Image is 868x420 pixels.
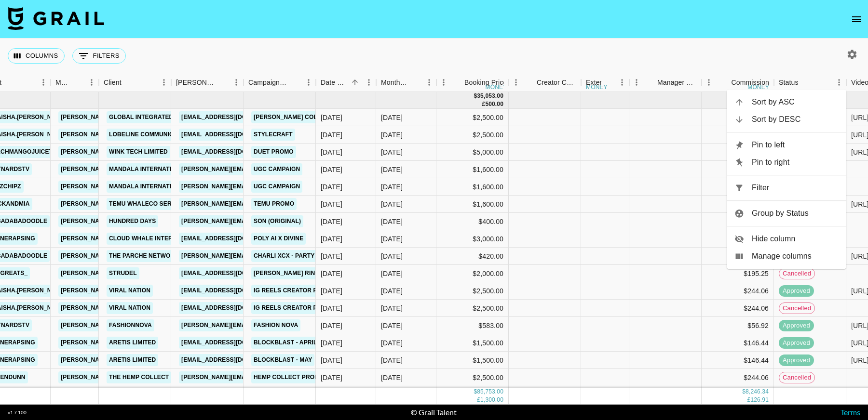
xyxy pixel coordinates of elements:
[58,319,216,331] a: [PERSON_NAME][EMAIL_ADDRESS][DOMAIN_NAME]
[321,73,348,92] div: Date Created
[58,198,216,210] a: [PERSON_NAME][EMAIL_ADDRESS][DOMAIN_NAME]
[381,234,403,244] div: May '25
[381,147,403,157] div: May '25
[376,73,436,92] div: Month Due
[251,267,337,279] a: [PERSON_NAME] Ring 2025
[381,373,403,382] div: May '25
[537,73,576,92] div: Creator Commmission Override
[779,321,814,330] span: approved
[251,181,302,193] a: UGC Campaign
[436,369,509,386] div: $2,500.00
[107,337,158,349] a: ARETIS LIMITED
[752,233,839,245] span: Hide column
[523,76,537,89] button: Sort
[179,146,287,158] a: [EMAIL_ADDRESS][DOMAIN_NAME]
[229,75,244,90] button: Menu
[107,319,154,331] a: Fashionnova
[251,215,303,227] a: Son (Original)
[122,76,135,89] button: Sort
[251,163,302,175] a: UGC Campaign
[474,92,477,100] div: $
[779,339,814,348] span: approved
[251,111,332,123] a: [PERSON_NAME] Collab
[832,75,846,90] button: Menu
[747,396,751,404] div: £
[179,267,287,279] a: [EMAIL_ADDRESS][DOMAIN_NAME]
[702,144,774,161] div: $488.13
[750,396,769,404] div: 126.91
[36,75,51,90] button: Menu
[464,73,507,92] div: Booking Price
[58,285,216,297] a: [PERSON_NAME][EMAIL_ADDRESS][DOMAIN_NAME]
[702,161,774,178] div: $156.20
[179,163,336,175] a: [PERSON_NAME][EMAIL_ADDRESS][DOMAIN_NAME]
[509,73,581,92] div: Creator Commmission Override
[179,111,287,123] a: [EMAIL_ADDRESS][DOMAIN_NAME]
[779,373,814,382] span: cancelled
[436,144,509,161] div: $5,000.00
[381,251,403,261] div: May '25
[702,386,774,404] div: $29.29
[321,338,342,348] div: 08/05/2025
[58,129,216,141] a: [PERSON_NAME][EMAIL_ADDRESS][DOMAIN_NAME]
[179,302,287,314] a: [EMAIL_ADDRESS][DOMAIN_NAME]
[321,217,342,226] div: 14/04/2025
[381,355,403,365] div: May '25
[362,75,376,90] button: Menu
[107,129,198,141] a: Lobeline Communications
[702,230,774,248] div: $292.88
[752,208,839,219] span: Group by Status
[321,373,342,382] div: 09/05/2025
[58,302,216,314] a: [PERSON_NAME][EMAIL_ADDRESS][DOMAIN_NAME]
[107,215,158,227] a: Hundred Days
[251,129,295,141] a: StyleCraft
[746,388,769,396] div: 8,246.34
[644,76,657,89] button: Sort
[321,199,342,209] div: 07/04/2025
[742,388,746,396] div: $
[408,76,422,89] button: Sort
[422,75,436,90] button: Menu
[72,48,126,64] button: Show filters
[107,163,211,175] a: Mandala International Media
[58,215,216,227] a: [PERSON_NAME][EMAIL_ADDRESS][DOMAIN_NAME]
[629,73,702,92] div: Manager Commmission Override
[702,352,774,369] div: $146.44
[702,334,774,352] div: $146.44
[107,181,211,193] a: Mandala International Media
[251,198,297,210] a: Temu Promo
[8,48,65,64] button: Select columns
[216,76,229,89] button: Sort
[702,75,716,90] button: Menu
[436,386,509,404] div: $300.00
[702,300,774,317] div: $244.06
[251,233,306,245] a: Poly AI x Divine
[436,109,509,126] div: $2,500.00
[702,248,774,265] div: $41.00
[99,73,171,92] div: Client
[251,302,346,314] a: IG Reels Creator Program
[381,269,403,278] div: May '25
[702,196,774,213] div: $156.20
[752,96,839,108] span: Sort by ASC
[251,285,346,297] a: IG Reels Creator Program
[779,73,799,92] div: Status
[702,109,774,126] div: $244.06
[774,73,846,92] div: Status
[251,337,320,349] a: Blockblast - April
[107,250,181,262] a: The Parche Network
[485,100,503,108] div: 500.00
[718,76,731,89] button: Sort
[51,73,99,92] div: Manager
[58,181,216,193] a: [PERSON_NAME][EMAIL_ADDRESS][DOMAIN_NAME]
[244,73,316,92] div: Campaign (Type)
[179,285,287,297] a: [EMAIL_ADDRESS][DOMAIN_NAME]
[251,146,296,158] a: Duet Promo
[436,352,509,369] div: $1,500.00
[474,388,477,396] div: $
[486,84,507,90] div: money
[436,161,509,178] div: $1,600.00
[436,178,509,196] div: $1,600.00
[179,198,336,210] a: [PERSON_NAME][EMAIL_ADDRESS][DOMAIN_NAME]
[179,337,287,349] a: [EMAIL_ADDRESS][DOMAIN_NAME]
